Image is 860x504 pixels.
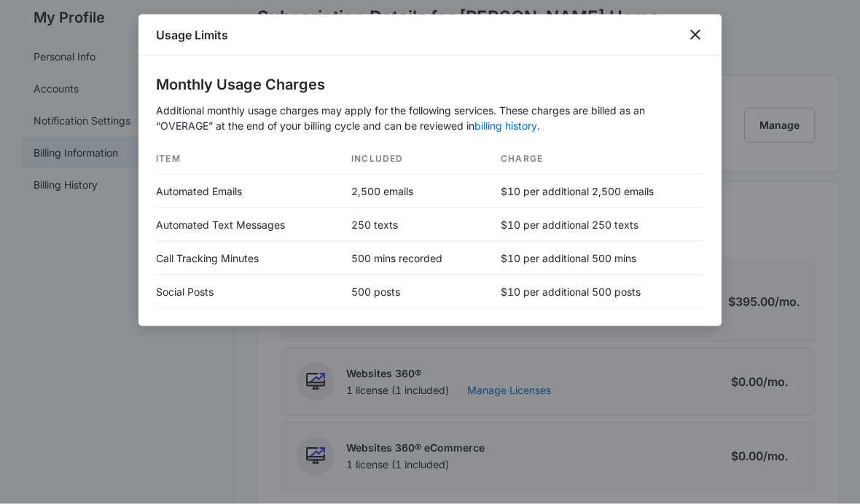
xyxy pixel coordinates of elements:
td: $10 per additional 500 posts [489,275,704,309]
th: Item [156,143,340,175]
td: Call Tracking Minutes [156,242,340,275]
p: Additional monthly usage charges may apply for the following services. These charges are billed a... [156,103,704,133]
th: Charge [489,143,704,175]
td: 500 posts [340,275,489,309]
a: billing history [474,119,537,132]
td: 500 mins recorded [340,242,489,275]
td: $10 per additional 250 texts [489,208,704,242]
h2: Monthly Usage Charges [156,74,704,95]
td: 2,500 emails [340,175,489,208]
button: close [687,26,704,44]
td: Automated Text Messages [156,208,340,242]
td: Social Posts [156,275,340,309]
td: $10 per additional 500 mins [489,242,704,275]
td: Automated Emails [156,175,340,208]
th: Included [340,143,489,175]
h1: Usage Limits [156,26,228,44]
td: 250 texts [340,208,489,242]
td: $10 per additional 2,500 emails [489,175,704,208]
